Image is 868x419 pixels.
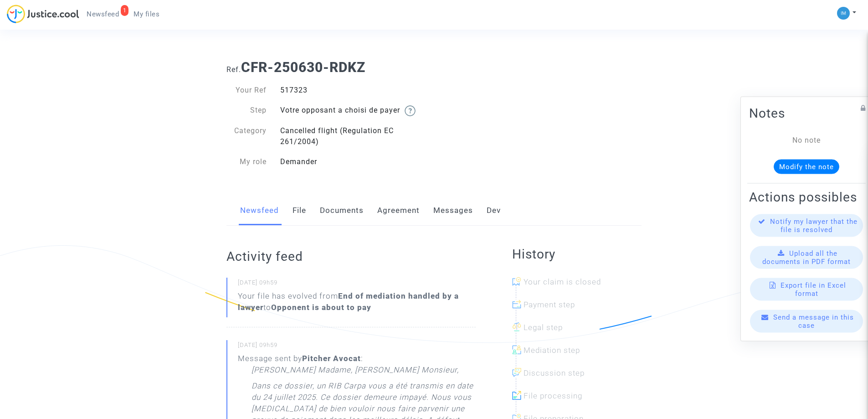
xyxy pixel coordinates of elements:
span: Ref. [226,65,241,74]
div: Your file has evolved from to [238,290,476,313]
div: Category [220,125,273,147]
a: 1Newsfeed [79,7,126,21]
h2: History [512,246,642,262]
div: Your Ref [220,85,273,96]
div: 517323 [273,85,434,96]
h2: Activity feed [226,248,476,264]
b: CFR-250630-RDKZ [241,59,365,75]
div: Cancelled flight (Regulation EC 261/2004) [273,125,434,147]
a: Agreement [377,196,420,226]
div: No note [763,134,850,145]
span: Send a message in this case [773,313,854,329]
span: Export file in Excel format [781,281,846,297]
span: Your claim is closed [524,277,601,286]
b: End of mediation handled by a lawyer [238,291,459,312]
button: Modify the note [774,159,839,174]
span: Upload all the documents in PDF format [762,249,851,265]
h2: Notes [749,105,864,121]
a: Documents [320,196,364,226]
small: [DATE] 09h59 [238,279,476,290]
b: Pitcher Avocat [302,354,361,363]
a: File [293,196,306,226]
div: Demander [273,156,434,167]
img: a105443982b9e25553e3eed4c9f672e7 [837,7,850,20]
img: help.svg [405,105,416,116]
div: Votre opposant a choisi de payer [273,105,434,116]
div: Step [220,105,273,116]
span: My files [134,10,159,18]
a: Newsfeed [240,196,279,226]
span: Newsfeed [87,10,119,18]
h2: Actions possibles [749,189,864,205]
p: [PERSON_NAME] Madame, [PERSON_NAME] Monsieur, [252,364,459,380]
div: 1 [121,5,129,16]
span: Notify my lawyer that the file is resolved [770,217,858,233]
div: My role [220,156,273,167]
a: Dev [487,196,501,226]
a: Messages [433,196,473,226]
small: [DATE] 09h59 [238,341,476,353]
b: Opponent is about to pay [271,303,371,312]
img: jc-logo.svg [7,5,79,23]
a: My files [126,7,167,21]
